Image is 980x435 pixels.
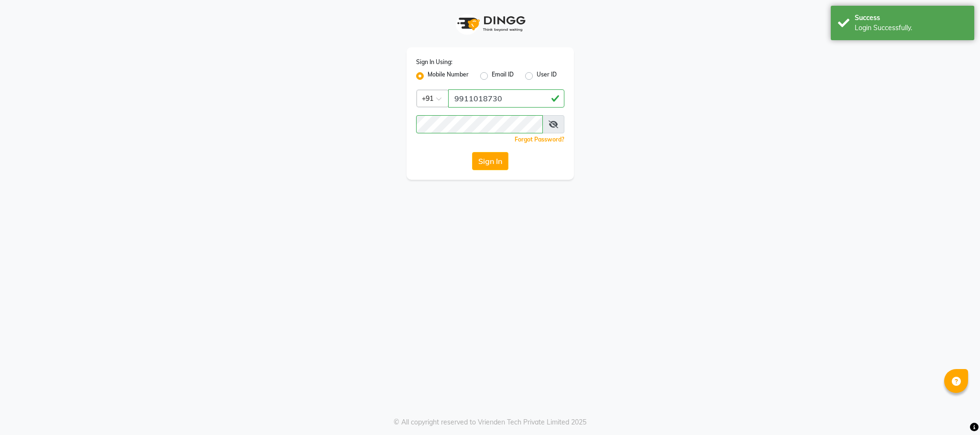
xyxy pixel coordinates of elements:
div: Success [855,13,967,23]
input: Username [416,115,543,133]
label: User ID [537,70,557,82]
label: Email ID [492,70,514,82]
a: Forgot Password? [515,136,564,143]
iframe: chat widget [940,397,970,425]
label: Mobile Number [428,70,469,82]
input: Username [448,89,564,108]
img: logo1.svg [452,10,529,38]
button: Sign In [472,152,508,170]
div: Login Successfully. [855,23,967,33]
label: Sign In Using: [416,58,452,66]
